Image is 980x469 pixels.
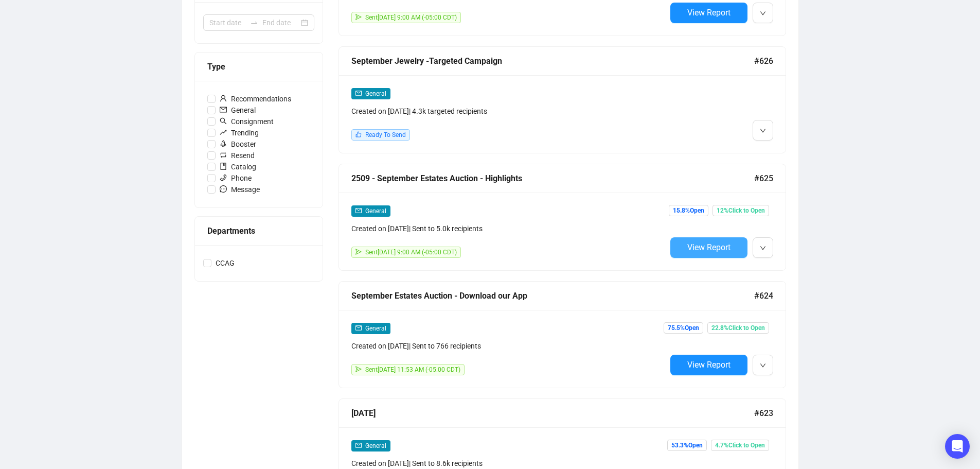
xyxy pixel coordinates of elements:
span: General [365,207,386,215]
span: mail [355,325,362,331]
span: Ready To Send [365,131,406,138]
button: View Report [670,237,747,258]
span: 12% Click to Open [712,205,769,216]
span: down [760,10,766,16]
span: rocket [220,140,227,147]
span: 15.8% Open [669,205,708,216]
span: Sent [DATE] 9:00 AM (-05:00 CDT) [365,14,457,21]
span: to [250,19,258,27]
span: #623 [754,407,773,420]
span: send [355,14,362,20]
span: Recommendations [216,93,295,105]
span: Consignment [216,116,278,127]
span: retweet [220,151,227,159]
div: September Estates Auction - Download our App [351,289,754,302]
span: General [365,325,386,332]
span: View Report [687,242,730,252]
span: CCAG [211,257,239,269]
a: 2509 - September Estates Auction - Highlights#625mailGeneralCreated on [DATE]| Sent to 5.0k recip... [338,164,786,271]
span: like [355,131,362,137]
span: View Report [687,8,730,18]
span: View Report [687,360,730,370]
span: book [220,163,227,170]
span: down [760,245,766,251]
span: message [220,185,227,193]
span: Message [216,184,264,195]
span: Resend [216,150,259,161]
span: Booster [216,138,260,150]
div: Created on [DATE] | 4.3k targeted recipients [351,106,666,117]
span: down [760,362,766,369]
span: mail [355,207,362,214]
button: View Report [670,355,747,375]
span: Phone [216,172,256,184]
div: September Jewelry -Targeted Campaign [351,55,754,67]
span: Catalog [216,161,260,172]
span: Sent [DATE] 9:00 AM (-05:00 CDT) [365,249,457,256]
span: mail [355,90,362,96]
div: Type [207,60,310,73]
span: Trending [216,127,263,138]
input: End date [262,17,299,28]
span: mail [220,106,227,113]
span: #625 [754,172,773,185]
span: 22.8% Click to Open [707,322,769,334]
span: #624 [754,289,773,302]
div: Departments [207,224,310,237]
div: Created on [DATE] | Sent to 8.6k recipients [351,458,666,469]
div: Open Intercom Messenger [945,434,970,459]
a: September Estates Auction - Download our App#624mailGeneralCreated on [DATE]| Sent to 766 recipie... [338,281,786,388]
input: Start date [209,17,246,28]
span: phone [220,174,227,181]
span: 4.7% Click to Open [711,440,769,451]
span: 75.5% Open [664,322,703,334]
span: General [365,90,386,97]
div: [DATE] [351,407,754,420]
div: 2509 - September Estates Auction - Highlights [351,172,754,185]
span: #626 [754,55,773,67]
span: send [355,366,362,372]
span: down [760,128,766,134]
span: mail [355,442,362,448]
span: Sent [DATE] 11:53 AM (-05:00 CDT) [365,366,460,373]
span: General [216,105,260,116]
span: search [220,117,227,125]
span: rise [220,129,227,136]
span: send [355,249,362,255]
span: swap-right [250,19,258,27]
span: General [365,442,386,449]
span: user [220,95,227,102]
span: 53.3% Open [667,440,707,451]
button: View Report [670,3,747,23]
div: Created on [DATE] | Sent to 766 recipients [351,340,666,352]
a: September Jewelry -Targeted Campaign#626mailGeneralCreated on [DATE]| 4.3k targeted recipientslik... [338,46,786,153]
div: Created on [DATE] | Sent to 5.0k recipients [351,223,666,234]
